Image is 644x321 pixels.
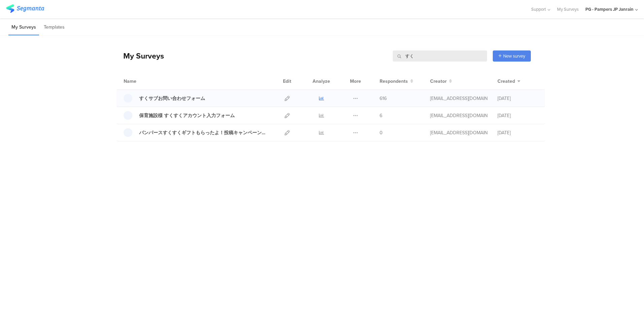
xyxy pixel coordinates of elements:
div: My Surveys [117,50,164,62]
li: Templates [41,20,68,35]
span: 6 [380,112,382,119]
span: 616 [380,95,387,102]
span: Respondents [380,78,408,85]
div: パンパースすくすくギフトもらったよ！投稿キャンペーン投稿キャンペーン [139,129,270,136]
a: すくサブお問い合わせフォーム [124,94,205,103]
div: [DATE] [497,112,538,119]
div: Analyze [311,73,331,90]
div: Name [124,78,164,85]
div: すくサブお問い合わせフォーム [139,95,205,102]
div: ebisu.ae.1@pg.com [430,112,487,119]
div: [DATE] [497,129,538,136]
span: 0 [380,129,383,136]
span: New survey [503,53,525,59]
div: [DATE] [497,95,538,102]
input: Survey Name, Creator... [393,50,487,62]
div: Edit [280,73,294,90]
li: My Surveys [8,20,39,35]
div: More [348,73,363,90]
span: Support [531,6,546,12]
span: Creator [430,78,447,85]
div: furumi.tomoko1@trans-cosmos.co.jp [430,129,487,136]
div: PG - Pampers JP Janrain [585,6,634,12]
div: ebisu.ae.1@pg.com [430,95,487,102]
a: パンパースすくすくギフトもらったよ！投稿キャンペーン投稿キャンペーン [124,128,270,137]
a: 保育施設様 すくすくアカウント入力フォーム [124,111,235,120]
img: segmanta logo [6,4,44,13]
button: Respondents [380,78,413,85]
button: Created [497,78,520,85]
span: Created [497,78,515,85]
div: 保育施設様 すくすくアカウント入力フォーム [139,112,235,119]
button: Creator [430,78,452,85]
